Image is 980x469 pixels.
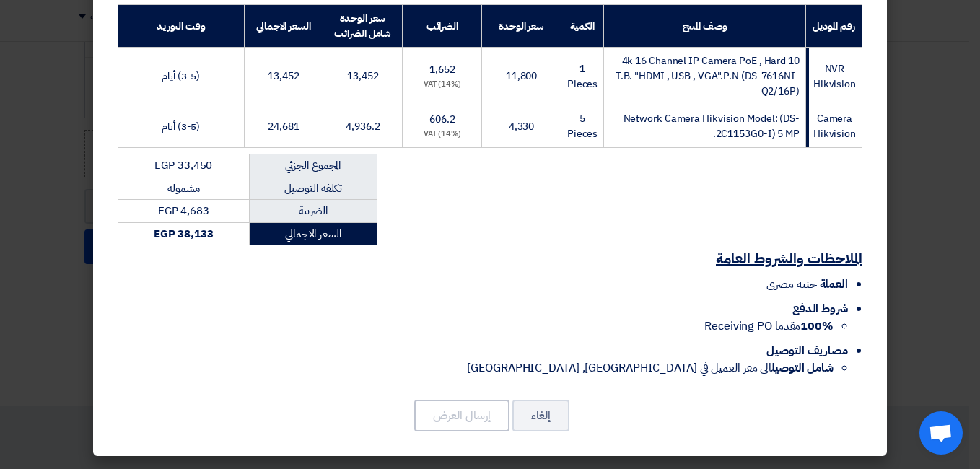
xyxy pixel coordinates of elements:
span: 13,452 [347,69,378,84]
th: سعر الوحدة شامل الضرائب [323,5,403,48]
button: إلغاء [512,400,569,431]
span: (3-5) أيام [162,119,200,134]
td: NVR Hikvision [805,48,862,105]
u: الملاحظات والشروط العامة [716,247,862,269]
span: 11,800 [506,69,537,84]
span: 1,652 [429,62,455,77]
strong: شامل التوصيل [771,359,834,377]
th: الضرائب [403,5,482,48]
span: جنيه مصري [766,276,816,293]
strong: 100% [800,317,834,335]
div: Open chat [919,411,963,455]
span: (3-5) أيام [162,69,200,84]
span: 1 Pieces [567,61,598,92]
span: EGP 4,683 [158,203,209,219]
td: المجموع الجزئي [249,154,377,177]
span: 13,452 [268,69,299,84]
span: شروط الدفع [792,300,848,317]
td: تكلفه التوصيل [249,177,377,200]
td: الضريبة [249,200,377,223]
span: مقدما Receiving PO [704,317,834,335]
div: (14%) VAT [408,79,476,91]
li: الى مقر العميل في [GEOGRAPHIC_DATA], [GEOGRAPHIC_DATA] [118,359,834,377]
span: 4,936.2 [346,119,380,134]
td: EGP 33,450 [118,154,250,177]
td: Camera Hikvision [805,105,862,148]
th: وصف المنتج [604,5,806,48]
span: مصاريف التوصيل [766,342,848,359]
th: وقت التوريد [118,5,245,48]
th: السعر الاجمالي [244,5,323,48]
th: سعر الوحدة [482,5,561,48]
strong: EGP 38,133 [154,226,214,242]
span: مشموله [167,180,199,196]
button: إرسال العرض [414,400,509,431]
span: 24,681 [268,119,299,134]
th: رقم الموديل [805,5,862,48]
span: Network Camera Hikvision Model: (DS-2C1153G0-I) 5 MP. [624,111,800,141]
span: 606.2 [429,112,455,127]
span: العملة [820,276,848,293]
div: (14%) VAT [408,128,476,141]
td: السعر الاجمالي [249,222,377,245]
th: الكمية [561,5,603,48]
span: 4,330 [509,119,535,134]
span: 4k 16 Channel IP Camera PoE , Hard 10 T.B. "HDMI , USB , VGA".P.N (DS-7616NI-Q2/16P) [616,53,800,99]
span: 5 Pieces [567,111,598,141]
